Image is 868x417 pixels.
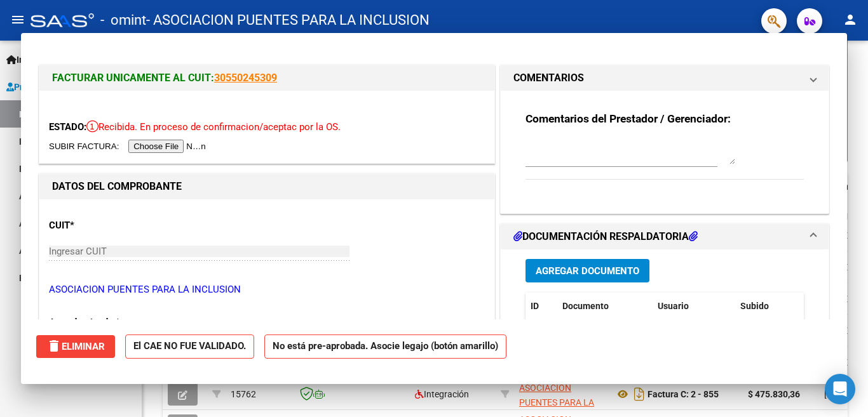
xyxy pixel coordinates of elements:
mat-expansion-panel-header: DOCUMENTACIÓN RESPALDATORIA [501,224,829,249]
strong: DATOS DEL COMPROBANTE [52,180,182,192]
span: [DATE] [824,389,850,399]
button: Eliminar [36,335,115,358]
span: Inicio [6,53,39,67]
datatable-header-cell: ID [526,293,557,320]
datatable-header-cell: Subido [735,293,799,320]
div: 33717334669 [519,381,604,407]
span: Documento [562,301,609,311]
span: Recibida. En proceso de confirmacion/aceptac por la OS. [86,121,341,133]
p: Area destinado * [49,315,180,330]
mat-icon: menu [10,12,25,27]
mat-icon: delete [46,338,62,354]
span: Prestadores / Proveedores [6,80,122,94]
span: 15762 [231,389,256,399]
button: Agregar Documento [526,259,649,282]
span: ID [531,301,539,311]
p: CUIT [49,218,180,233]
span: Usuario [658,301,689,311]
a: 30550245309 [214,72,277,84]
div: Open Intercom Messenger [825,374,855,404]
datatable-header-cell: Usuario [653,293,735,320]
h1: COMENTARIOS [513,70,584,86]
p: ASOCIACION PUENTES PARA LA INCLUSION [49,282,485,297]
span: FACTURAR UNICAMENTE AL CUIT: [52,72,214,84]
span: - omint [100,6,146,34]
i: Descargar documento [631,384,648,404]
strong: Factura C: 2 - 855 [648,389,719,399]
span: Subido [740,301,769,311]
span: Eliminar [46,341,105,352]
strong: Comentarios del Prestador / Gerenciador: [526,112,731,125]
datatable-header-cell: Documento [557,293,653,320]
strong: $ 475.830,36 [748,389,800,399]
strong: El CAE NO FUE VALIDADO. [125,334,254,359]
span: Integración [415,389,469,399]
span: - ASOCIACION PUENTES PARA LA INCLUSION [146,6,430,34]
span: ESTADO: [49,121,86,133]
span: Agregar Documento [536,265,639,277]
h1: DOCUMENTACIÓN RESPALDATORIA [513,229,698,244]
mat-expansion-panel-header: COMENTARIOS [501,65,829,91]
mat-icon: person [843,12,858,27]
strong: No está pre-aprobada. Asocie legajo (botón amarillo) [264,334,506,359]
div: COMENTARIOS [501,91,829,213]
